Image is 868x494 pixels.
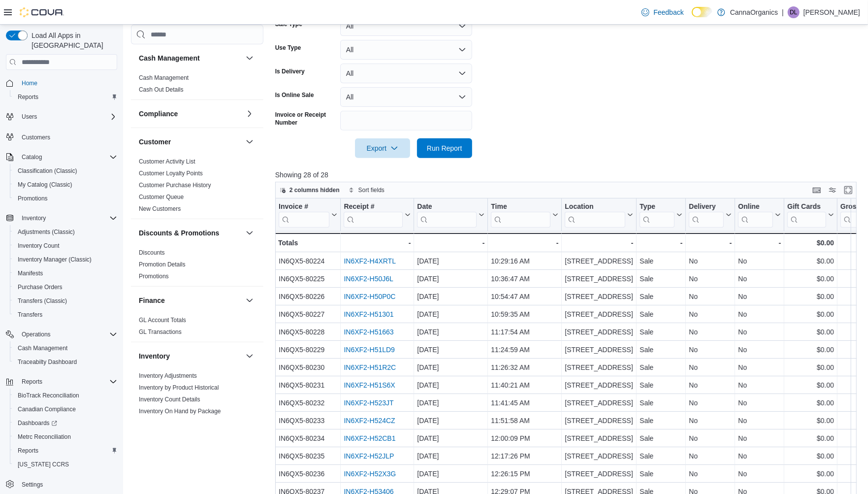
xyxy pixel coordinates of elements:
button: My Catalog (Classic) [10,178,121,192]
span: Metrc Reconciliation [18,433,71,441]
div: [DATE] [417,344,484,356]
div: $0.00 [787,255,834,267]
div: - [689,237,732,249]
div: No [689,326,732,338]
span: Users [18,111,117,123]
span: Customers [18,131,117,143]
a: IN6XF2-H51663 [344,328,393,336]
a: Promotions [14,193,52,204]
div: No [689,255,732,267]
p: | [782,6,784,18]
div: Sale [640,362,682,373]
a: Canadian Compliance [14,403,80,415]
span: Customer Loyalty Points [139,169,203,177]
button: Gift Cards [787,202,834,228]
button: Inventory [2,211,121,225]
div: Location [565,202,625,228]
button: Customer [139,137,242,147]
span: My Catalog (Classic) [18,181,72,189]
div: Date [417,202,477,212]
div: [DATE] [417,255,484,267]
button: Transfers [10,308,121,322]
span: Catalog [18,151,117,163]
a: Discounts [139,249,165,256]
button: Users [2,110,121,124]
button: Export [355,138,410,158]
span: Reports [18,447,38,455]
div: $0.00 [787,344,834,356]
span: Settings [22,481,43,489]
span: Adjustments (Classic) [18,228,75,236]
div: - [417,237,484,249]
div: Receipt # [344,202,403,212]
a: Customer Purchase History [139,182,211,189]
button: Compliance [139,109,242,119]
span: GL Transactions [139,328,182,336]
span: Reports [18,93,38,101]
button: Operations [18,329,55,340]
button: All [340,16,472,36]
button: Inventory [139,351,242,361]
div: - [344,237,411,249]
div: 10:29:16 AM [491,255,558,267]
span: Cash Management [18,344,67,352]
button: Run Report [417,138,472,158]
button: Traceabilty Dashboard [10,355,121,369]
a: IN6XF2-H51301 [344,310,393,318]
p: CannaOrganics [730,6,778,18]
a: IN6XF2-H52JLP [344,452,394,460]
a: IN6XF2-H4XRTL [344,257,396,265]
a: Transfers (Classic) [14,295,71,307]
div: Time [491,202,550,212]
div: Sale [640,291,682,302]
a: BioTrack Reconciliation [14,390,83,401]
div: [STREET_ADDRESS] [565,273,633,285]
a: Inventory by Product Historical [139,384,219,391]
button: Invoice # [279,202,337,228]
button: Inventory [244,350,256,362]
a: Customer Loyalty Points [139,170,203,177]
div: 10:59:35 AM [491,308,558,320]
a: Settings [18,479,47,491]
button: Home [2,76,121,90]
div: $0.00 [787,273,834,285]
a: Customers [18,132,54,143]
div: [DATE] [417,362,484,373]
div: Receipt # URL [344,202,403,228]
span: DL [790,6,797,18]
button: Finance [139,296,242,305]
div: [STREET_ADDRESS] [565,344,633,356]
div: 11:24:59 AM [491,344,558,356]
a: GL Account Totals [139,317,186,324]
div: Customer [131,156,263,219]
a: IN6XF2-H51R2C [344,363,396,371]
div: 10:36:47 AM [491,273,558,285]
button: Keyboard shortcuts [811,184,823,196]
span: Feedback [653,7,683,17]
span: Customer Activity List [139,158,195,165]
a: IN6XF2-H51S6X [344,381,395,389]
button: Online [738,202,781,228]
span: Traceabilty Dashboard [14,356,117,368]
button: Cash Management [10,341,121,355]
div: Totals [278,237,337,249]
a: Inventory Manager (Classic) [14,254,96,265]
div: No [738,273,781,285]
div: Sale [640,255,682,267]
a: IN6XF2-H50J6L [344,275,393,283]
div: Sale [640,273,682,285]
span: Users [22,113,37,121]
h3: Customer [139,137,171,147]
span: Washington CCRS [14,459,117,470]
div: No [689,344,732,356]
span: Classification (Classic) [14,165,117,177]
div: Discounts & Promotions [131,247,263,286]
span: Operations [18,329,117,340]
button: Discounts & Promotions [139,228,242,238]
a: Traceabilty Dashboard [14,356,81,368]
button: Classification (Classic) [10,164,121,178]
div: $0.00 [787,291,834,302]
div: IN6QX5-80227 [279,308,337,320]
span: Catalog [22,153,42,161]
a: IN6XF2-H523JT [344,399,393,407]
